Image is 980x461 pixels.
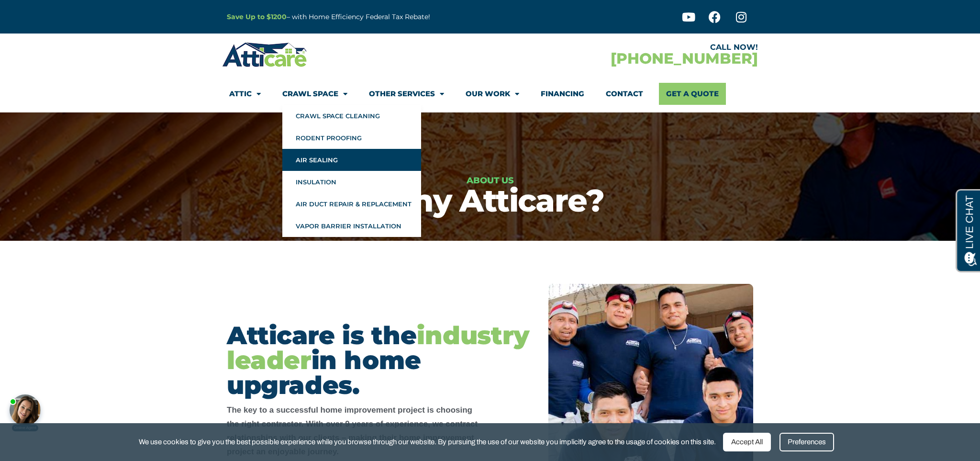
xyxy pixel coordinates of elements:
[227,323,529,398] h2: Atticare is the in home upgrades.
[659,83,726,105] a: Get A Quote
[5,176,975,185] h6: About Us
[229,83,261,105] a: Attic
[541,83,584,105] a: Financing
[282,105,421,127] a: Crawl Space Cleaning
[282,193,421,215] a: Air Duct Repair & Replacement
[282,105,421,237] ul: Crawl Space
[227,405,478,456] strong: The key to a successful home improvement project is choosing the right contractor. With over 9 ye...
[723,433,771,451] div: Accept All
[5,384,53,432] iframe: Chat Invitation
[5,185,975,216] h1: Why Atticare?
[282,127,421,149] a: Rodent Proofing
[490,44,758,51] div: CALL NOW!
[139,436,716,448] span: We use cookies to give you the best possible experience while you browse through our website. By ...
[227,320,529,375] span: industry leader
[606,83,643,105] a: Contact
[229,83,751,105] nav: Menu
[282,215,421,237] a: Vapor Barrier Installation
[369,83,444,105] a: Other Services
[282,149,421,171] a: Air Sealing
[23,8,77,20] span: Opens a chat window
[282,83,347,105] a: Crawl Space
[780,433,834,451] div: Preferences
[282,171,421,193] a: Insulation
[227,12,287,21] a: Save Up to $1200
[466,83,519,105] a: Our Work
[227,11,537,22] p: – with Home Efficiency Federal Tax Rebate!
